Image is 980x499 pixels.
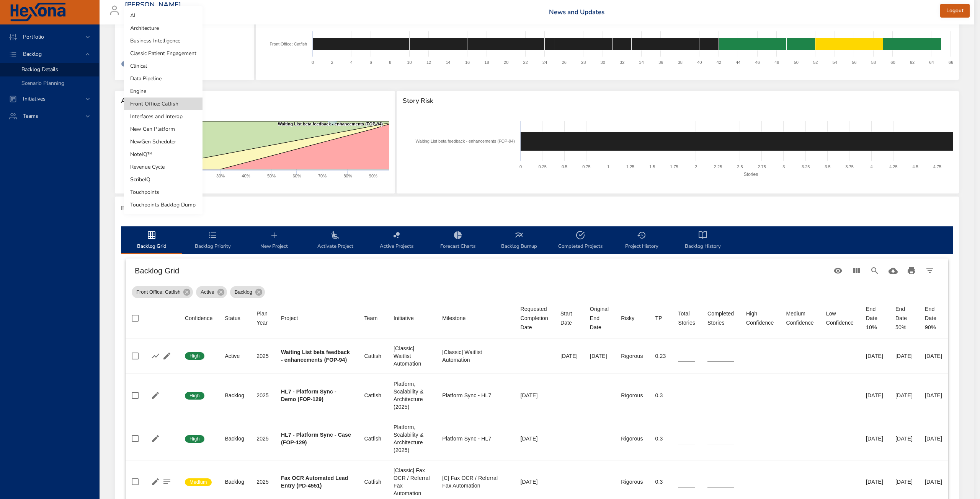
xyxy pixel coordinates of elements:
li: Classic Patient Engagement [124,47,203,60]
li: Clinical [124,60,203,72]
li: Front Office: Catfish [124,98,203,110]
li: Touchpoints Backlog Dump [124,198,203,211]
li: Business Intelligence [124,34,203,47]
li: Architecture [124,22,203,34]
li: Revenue Cycle [124,161,203,173]
li: Interfaces and Interop [124,110,203,123]
li: NoteIQ™ [124,148,203,161]
li: New Gen Platform [124,123,203,135]
li: NewGen Scheduler [124,135,203,148]
li: Data Pipeline [124,72,203,85]
li: Touchpoints [124,186,203,198]
li: AI [124,9,203,22]
li: Engine [124,85,203,98]
li: ScribeIQ [124,173,203,186]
